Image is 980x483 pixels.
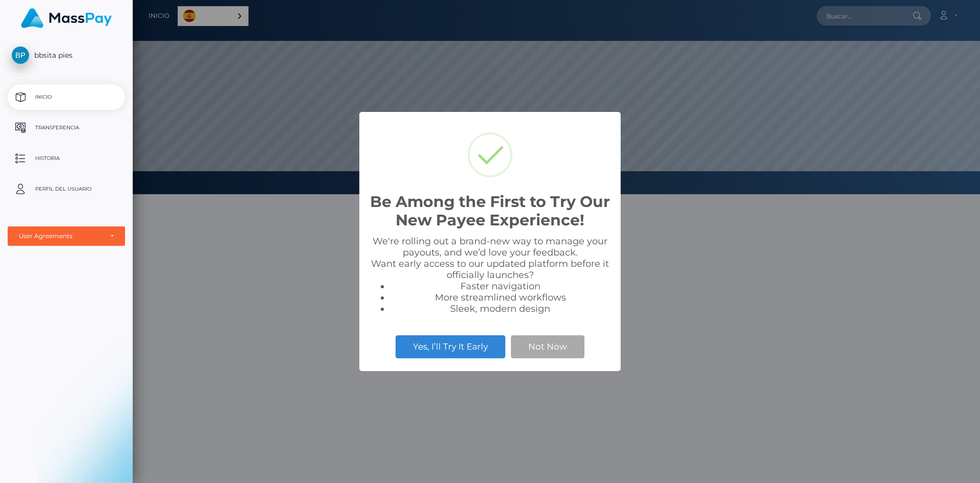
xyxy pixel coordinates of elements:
span: bbsita pies [8,51,125,60]
p: Transferencia [12,120,121,135]
p: Inicio [12,89,121,105]
button: Yes, I’ll Try It Early [396,335,505,358]
p: Perfil del usuario [12,181,121,197]
button: User Agreements [8,226,125,246]
li: Faster navigation [390,281,610,292]
button: Not Now [511,335,584,358]
div: User Agreements [19,232,103,240]
div: We're rolling out a brand-new way to manage your payouts, and we’d love your feedback. Want early... [370,236,610,314]
h2: Be Among the First to Try Our New Payee Experience! [370,193,610,229]
li: Sleek, modern design [390,303,610,314]
li: More streamlined workflows [390,292,610,303]
img: MassPay [21,8,112,28]
p: Historia [12,151,121,166]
